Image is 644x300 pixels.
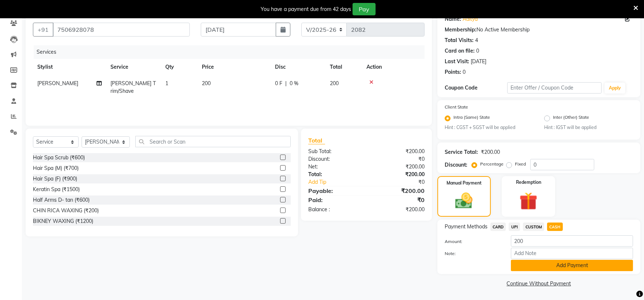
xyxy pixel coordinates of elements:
[463,15,478,23] a: Aditya
[447,180,482,186] label: Manual Payment
[439,280,639,288] a: Continue Without Payment
[202,80,211,87] span: 200
[33,207,99,214] div: CHIN RICA WAXING (₹200)
[53,23,190,37] input: Search by Name/Mobile/Email/Code
[516,179,541,186] label: Redemption
[523,223,544,231] span: CUSTOM
[481,148,500,156] div: ₹200.00
[445,84,508,92] div: Coupon Code
[33,23,53,37] button: +91
[366,148,430,155] div: ₹200.00
[445,26,633,34] div: No Active Membership
[33,175,77,183] div: Hair Spa (F) (₹900)
[445,15,461,23] div: Name:
[275,80,282,87] span: 0 F
[439,250,506,257] label: Note:
[330,80,339,87] span: 200
[33,186,80,193] div: Keratin Spa (₹1500)
[511,235,633,247] input: Amount
[366,171,430,178] div: ₹200.00
[377,178,430,186] div: ₹0
[33,217,93,225] div: BIKNEY WAXING (₹1200)
[445,26,477,34] div: Membership:
[366,195,430,204] div: ₹0
[161,59,197,75] th: Qty
[450,191,478,210] img: _cash.svg
[544,124,633,131] small: Hint : IGST will be applied
[303,148,366,155] div: Sub Total:
[463,68,466,76] div: 0
[303,195,366,204] div: Paid:
[271,59,325,75] th: Disc
[34,45,430,59] div: Services
[445,37,474,44] div: Total Visits:
[303,155,366,163] div: Discount:
[261,5,351,13] div: You have a payment due from 42 days
[303,206,366,213] div: Balance :
[135,136,291,147] input: Search or Scan
[366,155,430,163] div: ₹0
[106,59,161,75] th: Service
[165,80,168,87] span: 1
[475,37,478,44] div: 4
[511,260,633,271] button: Add Payment
[308,137,325,144] span: Total
[509,223,520,231] span: UPI
[285,80,287,87] span: |
[445,124,534,131] small: Hint : CGST + SGST will be applied
[303,171,366,178] div: Total:
[33,154,85,162] div: Hair Spa Scrub (₹600)
[490,223,506,231] span: CARD
[303,178,377,186] a: Add Tip
[553,114,589,123] label: Inter (Other) State
[514,190,543,212] img: _gift.svg
[353,3,376,15] button: Pay
[480,161,504,167] label: Percentage
[471,58,486,65] div: [DATE]
[515,161,526,167] label: Fixed
[325,59,362,75] th: Total
[33,59,106,75] th: Stylist
[290,80,298,87] span: 0 %
[547,223,563,231] span: CASH
[476,47,479,55] div: 0
[445,104,468,110] label: Client State
[453,114,490,123] label: Intra (Same) State
[507,82,602,94] input: Enter Offer / Coupon Code
[33,196,90,204] div: Half Arms D- tan (₹600)
[303,186,366,195] div: Payable:
[37,80,78,87] span: [PERSON_NAME]
[366,206,430,213] div: ₹200.00
[445,223,487,231] span: Payment Methods
[110,80,156,94] span: [PERSON_NAME] Trim/Shave
[366,163,430,171] div: ₹200.00
[303,163,366,171] div: Net:
[33,164,79,172] div: Hair Spa (M) (₹700)
[366,186,430,195] div: ₹200.00
[445,68,461,76] div: Points:
[445,161,467,169] div: Discount:
[197,59,271,75] th: Price
[439,238,506,245] label: Amount:
[445,47,475,55] div: Card on file:
[511,248,633,259] input: Add Note
[445,148,478,156] div: Service Total:
[362,59,425,75] th: Action
[605,83,625,94] button: Apply
[445,58,469,65] div: Last Visit:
